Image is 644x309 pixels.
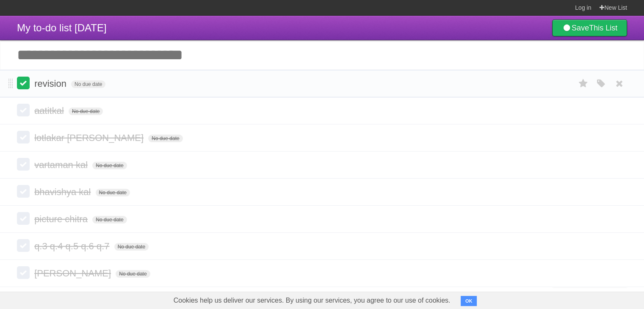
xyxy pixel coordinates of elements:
[17,104,30,116] label: Done
[116,270,150,278] span: No due date
[34,105,66,116] span: aatitkal
[17,22,107,33] span: My to-do list [DATE]
[17,77,30,89] label: Done
[34,214,90,224] span: picture chitra
[34,132,146,143] span: lotlakar [PERSON_NAME]
[17,266,30,279] label: Done
[17,185,30,198] label: Done
[71,80,105,88] span: No due date
[461,296,477,306] button: OK
[92,162,127,169] span: No due date
[34,268,113,279] span: [PERSON_NAME]
[114,243,149,251] span: No due date
[96,189,130,196] span: No due date
[34,241,111,251] span: q.3 q.4 q.5 q.6 q.7
[17,131,30,143] label: Done
[165,292,459,309] span: Cookies help us deliver our services. By using our services, you agree to our use of cookies.
[34,160,90,170] span: vartaman kal
[17,158,30,171] label: Done
[34,187,93,197] span: bhavishya kal
[17,239,30,252] label: Done
[575,77,591,91] label: Star task
[69,108,103,115] span: No due date
[148,135,182,142] span: No due date
[34,78,69,89] span: revision
[92,216,127,223] span: No due date
[589,24,617,32] b: This List
[17,212,30,225] label: Done
[552,19,627,36] a: SaveThis List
